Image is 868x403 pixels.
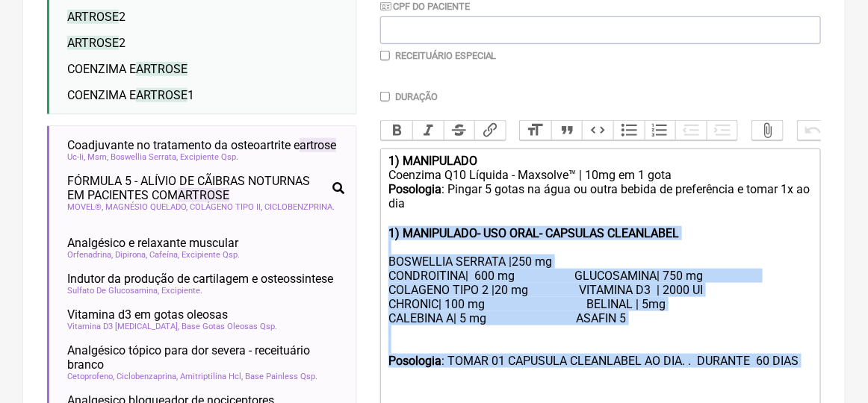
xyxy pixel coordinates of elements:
button: Bold [381,121,412,140]
span: CICLOBENZPRINA [264,202,335,212]
div: CONDROITINA| 600 mg GLUCOSAMINA| 750 mg COLAGENO TIPO 2 |20 mg VITAMINA D3 | 2000 UI CHRONIC| 100... [388,269,813,340]
strong: Posologia [388,354,441,368]
span: Orfenadrina [67,250,113,260]
span: Vitamina D3 [MEDICAL_DATA] [67,322,179,331]
span: MOVEL® [67,202,103,212]
label: Duração [395,91,438,102]
span: Vitamina d3 em gotas oleosas [67,307,228,322]
span: Analgésico e relaxante muscular [67,236,238,250]
span: COENZIMA E 1 [67,88,194,102]
span: Dipirona [115,250,147,260]
span: Msm [87,152,108,162]
span: Amitriptilina Hcl [180,372,243,381]
span: ARTROSE [67,36,119,50]
span: Sulfato De Glucosamina [67,286,159,296]
span: MAGNÉSIO QUELADO [105,202,187,212]
span: Excipiente [161,286,202,296]
button: Link [474,121,506,140]
span: Excipiente Qsp [180,152,238,162]
span: COLÁGENO TIPO II [190,202,262,212]
span: 2 [67,10,125,24]
span: Base Gotas Oleosas Qsp [182,322,277,331]
button: Numbers [645,121,676,140]
div: BOSWELLIA SERRATA |250 mg [388,254,813,269]
span: Indutor da produção de cartilagem e osteossintese [67,272,333,286]
span: artrose [300,138,336,152]
span: ARTROSE [67,10,119,24]
button: Strikethrough [444,121,475,140]
strong: Posologia [388,182,441,196]
span: ARTROSE [136,88,187,102]
span: COENZIMA E [67,62,187,76]
button: Increase Level [707,121,738,140]
button: Undo [798,121,829,140]
span: FÓRMULA 5 - ALÍVIO DE CÃIBRAS NOTURNAS EM PACIENTES COM [67,174,326,202]
button: Decrease Level [675,121,707,140]
button: Code [582,121,613,140]
span: Coadjuvante no tratamento da osteoartrite e [67,138,336,152]
span: Boswellia Serrata [111,152,178,162]
span: Cetoprofeno [67,372,114,381]
span: ARTROSE [136,62,187,76]
button: Italic [412,121,444,140]
button: Bullets [613,121,645,140]
button: Attach Files [752,121,784,140]
button: Quote [551,121,583,140]
span: Analgésico tópico para dor severa - receituário branco [67,343,344,372]
span: Cafeína [149,250,179,260]
span: 2 [67,36,125,50]
strong: 1) MANIPULADO- USO ORAL- CAPSULAS CLEANLABEL [388,226,679,240]
span: Uc-Ii [67,152,85,162]
label: Receituário Especial [395,50,497,61]
div: Coenzima Q10 Líquida - Maxsolve™ | 10mg em 1 gota [388,168,813,182]
strong: 1) MANIPULADO [388,154,477,168]
span: Ciclobenzaprina [117,372,178,381]
label: CPF do Paciente [380,1,470,12]
div: : Pingar 5 gotas na água ou outra bebida de preferência e tomar 1x ao dia ㅤ [388,182,813,226]
span: ARTROSE [178,188,229,202]
button: Heading [520,121,551,140]
span: Excipiente Qsp [182,250,240,260]
span: Base Painless Qsp [245,372,317,381]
